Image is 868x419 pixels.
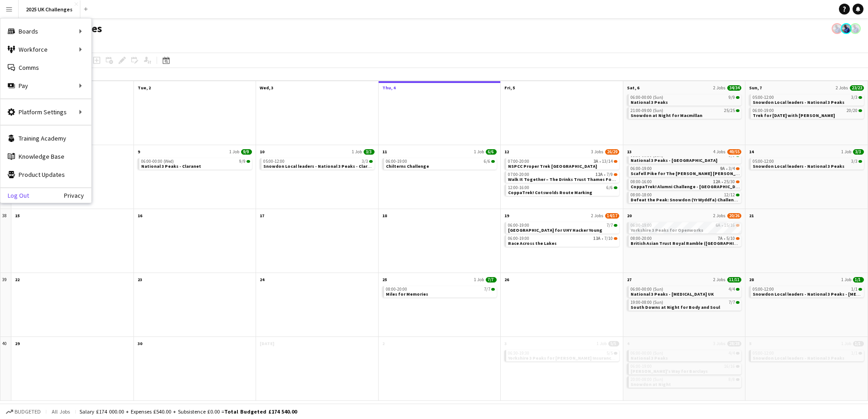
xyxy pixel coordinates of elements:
[602,159,613,164] span: 13/14
[19,0,80,18] button: 2025 UK Challenges
[729,287,735,292] span: 4/4
[591,213,603,219] span: 2 Jobs
[362,159,368,164] span: 3/3
[631,99,668,105] span: National 3 Peaks
[631,157,717,163] span: National 3 Peaks - Dalkia
[593,236,601,241] span: 13A
[727,85,741,91] span: 34/34
[631,368,708,374] span: Shakespeare's Way for Barclays
[382,213,387,219] span: 18
[729,153,735,158] span: 9/9
[729,377,735,382] span: 8/8
[260,341,274,346] span: [DATE]
[631,223,740,228] div: •
[841,277,851,283] span: 1 Job
[836,85,848,91] span: 2 Jobs
[713,180,720,184] span: 12A
[608,341,619,346] span: 5/5
[504,277,509,283] span: 26
[504,85,515,91] span: Fri, 5
[138,149,140,155] span: 9
[50,408,72,415] span: All jobs
[851,159,858,164] span: 3/3
[627,149,631,155] span: 13
[141,159,174,164] span: 06:00-00:00 (Wed)
[508,227,602,233] span: Peak District for UHY Hacker Young
[736,301,740,304] span: 7/7
[0,192,29,199] a: Log Out
[631,291,714,297] span: National 3 Peaks - Dementia UK
[508,159,617,164] div: •
[260,213,264,219] span: 17
[263,163,378,169] span: Snowdon Local leaders - National 3 Peaks - Claranet
[736,194,740,196] span: 12/12
[727,213,741,219] span: 20/26
[724,180,735,184] span: 25/30
[631,108,663,113] span: 21:00-09:00 (Sun)
[508,223,529,228] span: 06:00-19:00
[724,108,735,113] span: 25/25
[727,277,741,283] span: 11/11
[631,184,745,190] span: CoppaTrek! Alumni Challenge - Cotswolds
[605,213,619,219] span: 14/17
[614,186,617,189] span: 6/6
[753,351,774,356] span: 05:00-12:00
[0,273,11,337] div: 39
[631,377,663,382] span: 20:00-08:00 (Sun)
[0,103,91,121] div: Platform Settings
[631,223,652,228] span: 06:00-19:00
[604,236,613,241] span: 7/10
[382,341,385,346] span: 2
[851,351,858,356] span: 1/1
[486,149,497,155] span: 6/6
[0,209,11,273] div: 38
[607,172,613,177] span: 7/9
[631,180,740,184] div: •
[369,160,373,163] span: 3/3
[724,223,735,228] span: 15/16
[386,159,407,164] span: 06:00-19:00
[631,351,663,356] span: 06:00-00:00 (Sun)
[736,288,740,291] span: 4/4
[15,341,20,346] span: 29
[508,172,617,177] div: •
[504,341,507,346] span: 3
[474,149,484,155] span: 1 Job
[753,355,844,361] span: Snowdon Local leaders - National 3 Peaks
[727,341,741,346] span: 28/28
[138,85,151,91] span: Tue, 2
[713,149,725,155] span: 4 Jobs
[596,172,603,177] span: 12A
[508,351,529,356] span: 06:30-19:30
[0,40,91,58] div: Workforce
[631,180,652,184] span: 08:00-16:00
[631,236,740,241] div: •
[474,277,484,283] span: 1 Job
[508,163,597,169] span: NSPCC Proper Trek London
[713,277,725,283] span: 2 Jobs
[853,341,864,346] span: 1/1
[753,163,844,169] span: Snowdon Local leaders - National 3 Peaks
[631,355,668,361] span: National 3 Peaks
[631,304,720,310] span: South Downs at Night for Body and Soul
[631,236,652,241] span: 08:00-20:00
[631,171,762,176] span: Scafell Pike for The Natalie Kate Moss Trust
[224,408,297,415] span: Total Budgeted £174 540.00
[614,160,617,163] span: 13/14
[729,166,735,171] span: 3/4
[508,185,529,190] span: 12:00-16:00
[631,240,753,246] span: British Asian Trust Royal Ramble (London)
[607,351,613,356] span: 5/5
[631,112,702,118] span: Snowdon at Night for Macmillan
[605,149,619,155] span: 26/29
[631,364,652,369] span: 06:00-19:00
[713,213,725,219] span: 2 Jobs
[720,166,725,171] span: 9A
[241,149,252,155] span: 9/9
[508,159,529,164] span: 07:00-20:00
[508,240,557,246] span: Race Across the Lakes
[508,172,529,177] span: 07:00-20:00
[736,96,740,99] span: 9/9
[753,112,835,118] span: Trek for Tomorrow with Danny Jones
[753,108,774,113] span: 06:00-19:00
